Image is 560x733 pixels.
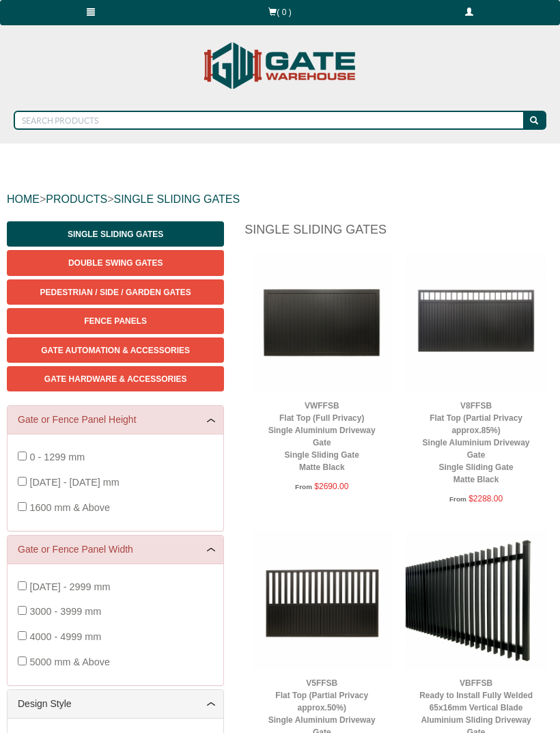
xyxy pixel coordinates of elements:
h1: Single Sliding Gates [244,221,553,245]
span: 3000 - 3999 mm [29,606,101,617]
span: $2690.00 [314,482,348,491]
img: VWFFSB - Flat Top (Full Privacy) - Single Aluminium Driveway Gate - Single Sliding Gate - Matte B... [251,252,392,393]
a: Gate Hardware & Accessories [7,366,224,391]
img: Gate Warehouse [201,34,360,97]
span: [DATE] - [DATE] mm [29,477,119,488]
img: V8FFSB - Flat Top (Partial Privacy approx.85%) - Single Aluminium Driveway Gate - Single Sliding ... [406,252,546,393]
span: Pedestrian / Side / Garden Gates [40,288,191,297]
span: Fence Panels [84,316,147,326]
a: Gate or Fence Panel Height [18,413,213,427]
input: SEARCH PRODUCTS [14,111,525,130]
span: From [449,495,466,503]
div: > > [7,178,553,221]
span: 4000 - 4999 mm [29,631,101,642]
a: VWFFSBFlat Top (Full Privacy)Single Aluminium Driveway GateSingle Sliding GateMatte Black [268,401,376,472]
span: 1600 mm & Above [29,502,110,513]
span: 5000 mm & Above [29,656,110,667]
a: Gate or Fence Panel Width [18,542,213,557]
span: Gate Automation & Accessories [41,346,190,355]
a: PRODUCTS [46,193,107,205]
a: Design Style [18,697,213,711]
img: VBFFSB - Ready to Install Fully Welded 65x16mm Vertical Blade - Aluminium Sliding Driveway Gate -... [406,530,546,671]
span: [DATE] - 2999 mm [29,581,110,592]
span: $2288.00 [468,494,503,503]
img: V5FFSB - Flat Top (Partial Privacy approx.50%) - Single Aluminium Driveway Gate - Single Sliding ... [251,530,392,671]
span: Single Sliding Gates [68,230,163,239]
a: Single Sliding Gates [7,221,224,247]
a: SINGLE SLIDING GATES [113,193,240,205]
a: Fence Panels [7,308,224,333]
a: V8FFSBFlat Top (Partial Privacy approx.85%)Single Aluminium Driveway GateSingle Sliding GateMatte... [423,401,530,484]
span: From [295,483,312,490]
a: Pedestrian / Side / Garden Gates [7,279,224,305]
a: Gate Automation & Accessories [7,337,224,363]
span: Double Swing Gates [68,258,163,268]
a: HOME [7,193,40,205]
a: Double Swing Gates [7,250,224,275]
span: 0 - 1299 mm [29,452,85,462]
span: Gate Hardware & Accessories [44,374,187,384]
